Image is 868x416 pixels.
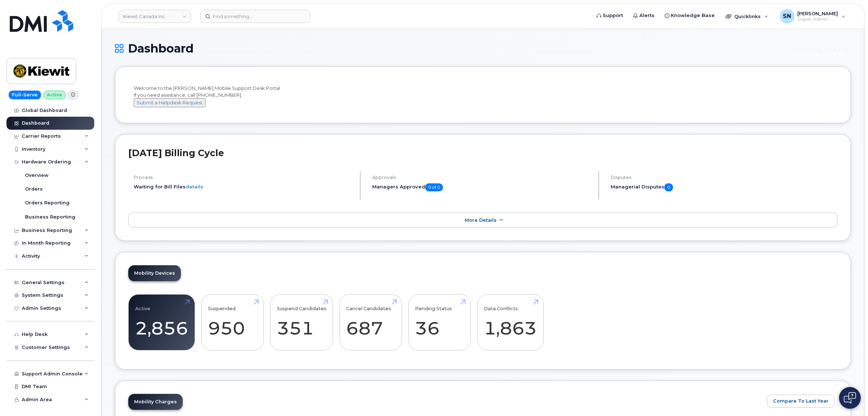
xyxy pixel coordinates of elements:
[611,175,838,180] h4: Disputes
[115,42,782,55] h1: Dashboard
[277,299,327,346] a: Suspend Candidates 351
[484,299,537,346] a: Data Conflicts 1,863
[134,98,205,107] button: Submit a Helpdesk Request
[186,184,203,190] a: details
[208,299,257,346] a: Suspended 950
[134,100,205,105] a: Submit a Helpdesk Request
[128,394,183,410] a: Mobility Charges
[134,85,832,107] div: Welcome to the [PERSON_NAME] Mobile Support Desk Portal If you need assistance, call [PHONE_NUMBER].
[415,299,464,346] a: Pending Status 36
[773,398,828,404] span: Compare To Last Year
[767,395,835,408] button: Compare To Last Year
[844,392,856,404] img: Open chat
[786,48,851,61] button: Customer Card
[611,183,838,191] h5: Managerial Disputes
[346,299,395,346] a: Cancel Candidates 687
[135,299,188,346] a: Active 2,856
[128,147,838,158] h2: [DATE] Billing Cycle
[664,183,673,191] span: 0
[134,183,354,190] li: Waiting for Bill Files
[372,175,592,180] h4: Approvals
[128,265,181,281] a: Mobility Devices
[425,183,443,191] span: 0 of 0
[465,217,497,223] span: More Details
[372,183,592,191] h5: Managers Approved
[134,175,354,180] h4: Process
